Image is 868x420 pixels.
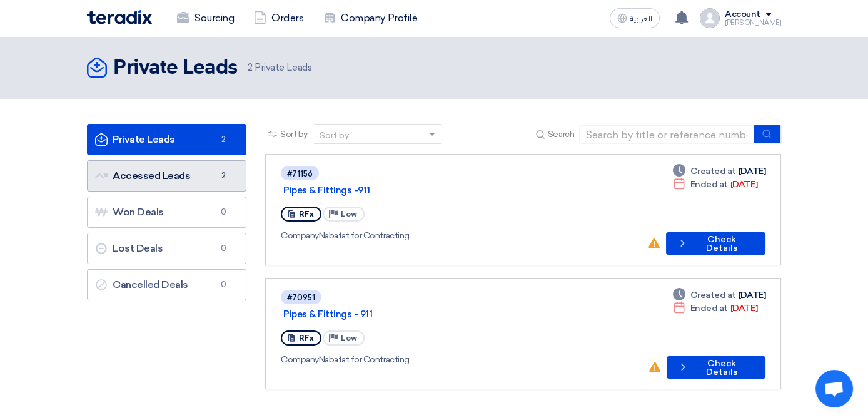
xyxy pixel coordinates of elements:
button: Check Details [666,232,765,255]
a: Orders [244,4,313,32]
button: العربية [610,8,660,28]
a: Pipes & Fittings -911 [283,185,596,196]
a: Open chat [815,370,853,407]
img: profile_test.png [700,8,720,28]
span: Search [548,128,574,141]
div: [PERSON_NAME] [725,19,781,26]
a: Pipes & Fittings - 911 [283,309,596,320]
a: Lost Deals0 [87,233,246,264]
div: [DATE] [673,289,765,302]
span: 0 [216,242,231,255]
span: 2 [216,133,231,146]
a: Sourcing [167,4,244,32]
a: Private Leads2 [87,124,246,155]
div: #70951 [287,294,315,302]
span: العربية [630,14,652,23]
div: Account [725,9,760,20]
span: Low [341,210,357,218]
span: Company [281,354,319,365]
h2: Private Leads [113,56,238,81]
span: 0 [216,279,231,291]
div: Nabatat for Contracting [281,353,638,366]
span: Private Leads [248,61,311,75]
span: Sort by [280,128,308,141]
span: RFx [299,210,314,218]
div: Nabatat for Contracting [281,229,637,242]
span: Created at [690,289,736,302]
a: Company Profile [313,4,427,32]
span: 2 [248,62,253,73]
a: Accessed Leads2 [87,160,246,192]
div: [DATE] [673,178,757,191]
a: Won Deals0 [87,197,246,228]
span: Ended at [690,302,728,315]
button: Check Details [667,356,765,379]
span: 0 [216,206,231,218]
span: Ended at [690,178,728,191]
span: Created at [690,165,736,178]
span: Low [341,334,357,342]
img: Teradix logo [87,10,152,24]
input: Search by title or reference number [579,125,754,144]
span: RFx [299,334,314,342]
span: 2 [216,170,231,182]
a: Cancelled Deals0 [87,269,246,300]
span: Company [281,230,319,241]
div: Sort by [320,129,349,142]
div: [DATE] [673,302,757,315]
div: #71156 [287,170,313,178]
div: [DATE] [673,165,765,178]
